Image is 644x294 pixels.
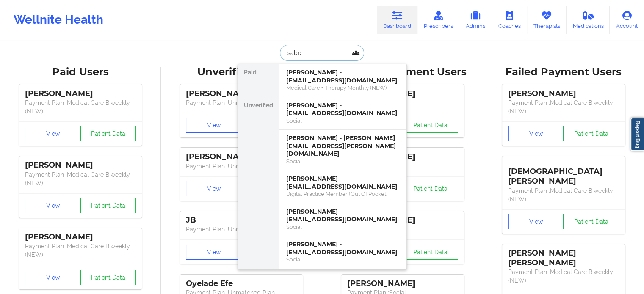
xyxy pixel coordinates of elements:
[402,245,458,260] button: Patient Data
[286,134,400,158] div: [PERSON_NAME] - [PERSON_NAME][EMAIL_ADDRESS][PERSON_NAME][DOMAIN_NAME]
[186,118,242,133] button: View
[508,187,619,203] p: Payment Plan : Medical Care Biweekly (NEW)
[286,240,400,256] div: [PERSON_NAME] - [EMAIL_ADDRESS][DOMAIN_NAME]
[186,152,297,162] div: [PERSON_NAME]
[167,66,316,79] div: Unverified Users
[286,208,400,223] div: [PERSON_NAME] - [EMAIL_ADDRESS][DOMAIN_NAME]
[186,89,297,99] div: [PERSON_NAME]
[286,84,400,91] div: Medical Care + Therapy Monthly (NEW)
[492,6,527,34] a: Coaches
[80,270,136,285] button: Patient Data
[25,232,136,242] div: [PERSON_NAME]
[563,214,619,229] button: Patient Data
[527,6,567,34] a: Therapists
[508,214,564,229] button: View
[286,69,400,84] div: [PERSON_NAME] - [EMAIL_ADDRESS][DOMAIN_NAME]
[508,160,619,186] div: [DEMOGRAPHIC_DATA][PERSON_NAME]
[286,158,400,165] div: Social
[508,126,564,141] button: View
[286,190,400,198] div: Digital Practice Member (Out Of Pocket)
[610,6,644,34] a: Account
[25,242,136,259] p: Payment Plan : Medical Care Biweekly (NEW)
[402,118,458,133] button: Patient Data
[286,223,400,231] div: Social
[286,256,400,263] div: Social
[508,248,619,268] div: [PERSON_NAME] [PERSON_NAME]
[25,198,81,213] button: View
[186,245,242,260] button: View
[25,170,136,187] p: Payment Plan : Medical Care Biweekly (NEW)
[6,66,155,79] div: Paid Users
[563,126,619,141] button: Patient Data
[186,279,297,289] div: Oyelade Efe
[238,64,279,97] div: Paid
[630,118,644,151] a: Report Bug
[25,270,81,285] button: View
[508,99,619,115] p: Payment Plan : Medical Care Biweekly (NEW)
[286,175,400,190] div: [PERSON_NAME] - [EMAIL_ADDRESS][DOMAIN_NAME]
[186,99,297,107] p: Payment Plan : Unmatched Plan
[567,6,610,34] a: Medications
[286,117,400,124] div: Social
[186,162,297,170] p: Payment Plan : Unmatched Plan
[186,225,297,234] p: Payment Plan : Unmatched Plan
[80,126,136,141] button: Patient Data
[459,6,492,34] a: Admins
[25,160,136,170] div: [PERSON_NAME]
[186,215,297,225] div: JB
[347,279,458,289] div: [PERSON_NAME]
[489,66,638,79] div: Failed Payment Users
[508,89,619,99] div: [PERSON_NAME]
[402,181,458,196] button: Patient Data
[186,181,242,196] button: View
[377,6,417,34] a: Dashboard
[417,6,459,34] a: Prescribers
[25,126,81,141] button: View
[508,268,619,285] p: Payment Plan : Medical Care Biweekly (NEW)
[80,198,136,213] button: Patient Data
[25,99,136,115] p: Payment Plan : Medical Care Biweekly (NEW)
[25,89,136,99] div: [PERSON_NAME]
[286,102,400,117] div: [PERSON_NAME] - [EMAIL_ADDRESS][DOMAIN_NAME]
